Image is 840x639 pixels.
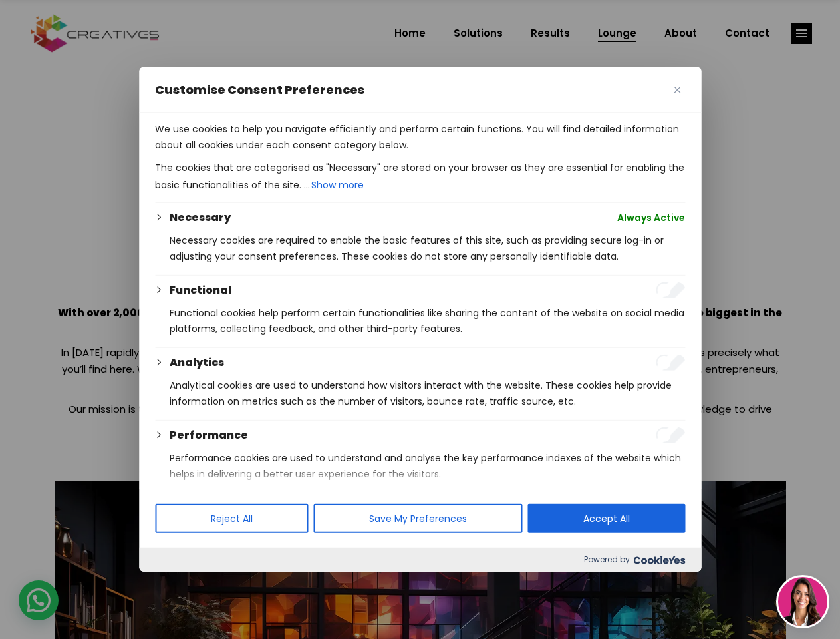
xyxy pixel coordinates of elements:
button: Save My Preferences [313,504,522,533]
input: Enable Performance [656,427,685,443]
p: We use cookies to help you navigate efficiently and perform certain functions. You will find deta... [155,121,685,153]
p: Performance cookies are used to understand and analyse the key performance indexes of the website... [170,450,685,482]
div: Powered by [139,548,701,572]
p: Necessary cookies are required to enable the basic features of this site, such as providing secur... [170,232,685,264]
button: Functional [170,282,231,298]
button: Close [669,82,685,98]
span: Customise Consent Preferences [155,82,364,98]
input: Enable Functional [656,282,685,298]
span: Always Active [617,210,685,226]
p: Functional cookies help perform certain functionalities like sharing the content of the website o... [170,305,685,337]
input: Enable Analytics [656,355,685,371]
img: Close [674,87,680,93]
img: agent [778,577,827,626]
button: Necessary [170,210,231,226]
p: Analytical cookies are used to understand how visitors interact with the website. These cookies h... [170,377,685,409]
button: Accept All [527,504,685,533]
img: Cookieyes logo [633,556,685,564]
div: Customise Consent Preferences [139,67,701,572]
button: Show more [310,176,365,194]
button: Reject All [155,504,308,533]
button: Analytics [170,355,224,371]
button: Performance [170,427,248,443]
p: The cookies that are categorised as "Necessary" are stored on your browser as they are essential ... [155,160,685,194]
